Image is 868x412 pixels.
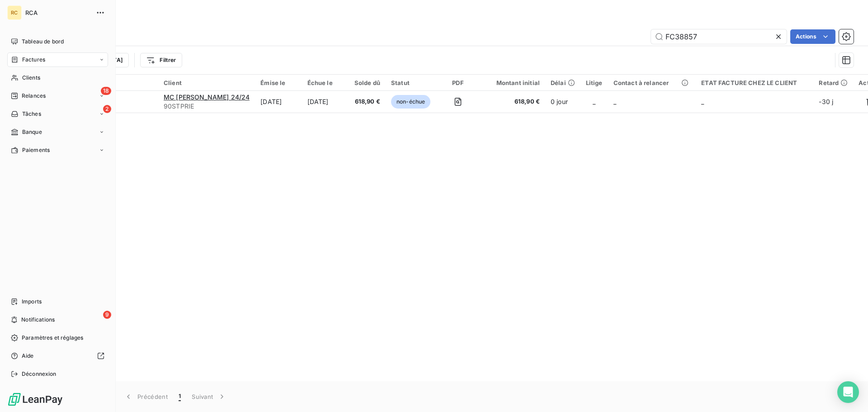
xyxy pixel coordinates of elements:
[22,110,41,118] span: Tâches
[140,53,182,67] button: Filtrer
[103,105,111,113] span: 2
[307,79,344,86] div: Échue le
[790,29,835,44] button: Actions
[21,316,55,324] span: Notifications
[354,79,380,86] div: Solde dû
[22,352,34,360] span: Aide
[22,298,42,306] span: Imports
[22,370,57,378] span: Déconnexion
[173,387,186,406] button: 1
[545,91,580,113] td: 0 jour
[651,29,787,44] input: Rechercher
[255,91,302,113] td: [DATE]
[118,387,173,406] button: Précédent
[103,311,111,319] span: 9
[613,98,616,105] span: _
[164,79,250,86] div: Client
[25,9,90,16] span: RCA
[837,381,859,403] div: Open Intercom Messenger
[701,98,704,105] span: _
[354,97,380,106] span: 618,90 €
[22,128,42,136] span: Banque
[486,79,540,86] div: Montant initial
[593,98,595,105] span: _
[101,87,111,95] span: 18
[22,38,64,46] span: Tableau de bord
[22,92,46,100] span: Relances
[551,79,575,86] div: Délai
[22,334,83,342] span: Paramètres et réglages
[701,79,808,86] div: ETAT FACTURE CHEZ LE CLIENT
[22,74,40,82] span: Clients
[22,56,45,64] span: Factures
[391,95,430,109] span: non-échue
[486,97,540,106] span: 618,90 €
[391,79,430,86] div: Statut
[302,91,349,113] td: [DATE]
[613,79,691,86] div: Contact à relancer
[186,387,232,406] button: Suivant
[22,146,50,154] span: Paiements
[819,79,848,86] div: Retard
[441,79,474,86] div: PDF
[586,79,603,86] div: Litige
[7,5,22,20] div: RC
[164,102,250,111] span: 90STPRIE
[819,98,833,105] span: -30 j
[7,392,63,407] img: Logo LeanPay
[7,349,108,363] a: Aide
[164,93,250,101] span: MC [PERSON_NAME] 24/24
[179,392,181,401] span: 1
[260,79,296,86] div: Émise le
